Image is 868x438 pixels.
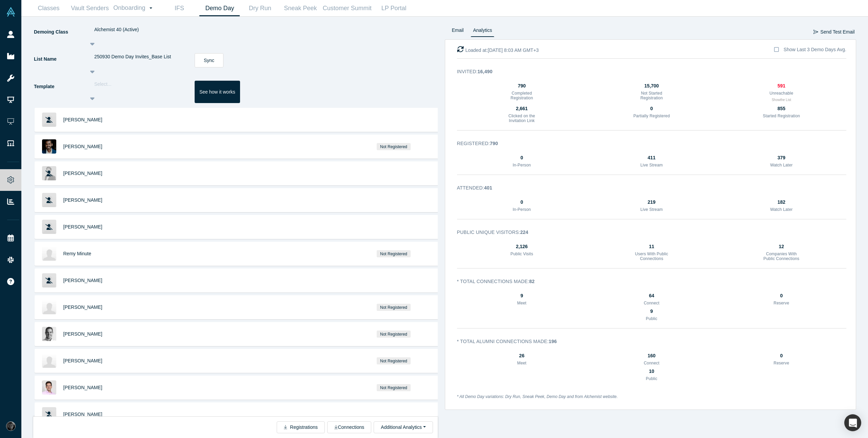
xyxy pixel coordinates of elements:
[94,81,181,88] div: Select...
[763,199,801,206] div: 182
[63,197,102,203] a: [PERSON_NAME]
[763,154,801,161] div: 379
[63,224,102,230] a: [PERSON_NAME]
[633,154,671,161] div: 411
[377,384,411,391] span: Not Registered
[42,327,56,341] img: Pascal Mathis's Profile Image
[63,304,102,310] a: [PERSON_NAME]
[457,184,837,192] h3: Attended :
[63,331,102,337] span: [PERSON_NAME]
[633,292,671,299] div: 64
[377,331,411,338] span: Not Registered
[63,251,91,256] a: Remy Minute
[69,0,111,16] a: Vault Senders
[33,53,90,74] label: List Name
[503,105,541,112] div: 2,661
[159,0,199,16] a: IFS
[28,0,69,16] a: Classes
[633,376,671,381] h3: Public
[784,46,846,53] div: Show Last 3 Demo Days Avg.
[63,171,102,176] a: [PERSON_NAME]
[94,53,181,60] div: 250930 Demo Day Invites_Base List
[457,140,837,147] h3: Registered :
[457,394,618,399] em: * All Demo Day variations: Dry Run, Sneak Peek, Demo Day and from Alchemist website.
[240,0,280,16] a: Dry Run
[377,250,411,257] span: Not Registered
[633,316,671,321] h3: Public
[63,385,102,390] a: [PERSON_NAME]
[280,0,320,16] a: Sneak Peek
[633,82,671,89] div: 15,700
[490,141,498,146] strong: 790
[503,252,541,256] h3: Public Visits
[763,252,801,261] h3: Companies With Public Connections
[503,301,541,305] h3: Meet
[520,230,528,235] strong: 224
[503,292,541,299] div: 9
[457,338,837,345] h3: * Total Alumni Connections Made :
[633,308,671,315] div: 9
[42,300,56,314] img: Brad Hunstable's Profile Image
[763,352,801,359] div: 0
[763,361,801,365] h3: Reserve
[450,26,466,37] a: Email
[6,421,16,431] img: Rami Chousein's Account
[6,7,16,17] img: Alchemist Vault Logo
[195,81,240,103] button: See how it works
[633,361,671,365] h3: Connect
[42,139,56,154] img: Ganesh R's Profile Image
[503,361,541,365] h3: Meet
[633,352,671,359] div: 160
[503,82,541,89] div: 790
[633,252,671,261] h3: Users With Public Connections
[63,278,102,283] a: [PERSON_NAME]
[763,114,801,118] h3: Started Registration
[457,278,837,285] h3: * Total Connections Made :
[529,279,535,284] strong: 82
[471,26,494,37] a: Analytics
[633,163,671,167] h3: Live Stream
[633,301,671,305] h3: Connect
[42,380,56,395] img: Rafi Carmeli's Profile Image
[503,199,541,206] div: 0
[503,243,541,250] div: 2,126
[377,357,411,364] span: Not Registered
[633,199,671,206] div: 219
[377,143,411,150] span: Not Registered
[42,354,56,368] img: Scott Beechuk's Profile Image
[374,0,414,16] a: LP Portal
[457,68,837,75] h3: Invited :
[763,301,801,305] h3: Reserve
[484,185,492,191] strong: 401
[633,243,671,250] div: 11
[763,163,801,167] h3: Watch Later
[503,154,541,161] div: 0
[813,26,855,38] button: Send Test Email
[477,69,492,74] strong: 16,490
[503,114,541,123] h3: Clicked on the Invitation Link
[633,114,671,118] h3: Partially Registered
[63,144,102,149] a: [PERSON_NAME]
[763,292,801,299] div: 0
[195,53,223,67] button: Sync
[33,81,90,101] label: Template
[503,163,541,167] h3: In-Person
[633,368,671,375] div: 10
[320,0,374,16] a: Customer Summit
[503,207,541,212] h3: In-Person
[63,358,102,363] a: [PERSON_NAME]
[63,117,102,122] a: [PERSON_NAME]
[377,304,411,311] span: Not Registered
[63,412,102,417] span: [PERSON_NAME]
[772,97,791,102] button: Showthe List
[327,421,371,433] button: Connections
[503,352,541,359] div: 26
